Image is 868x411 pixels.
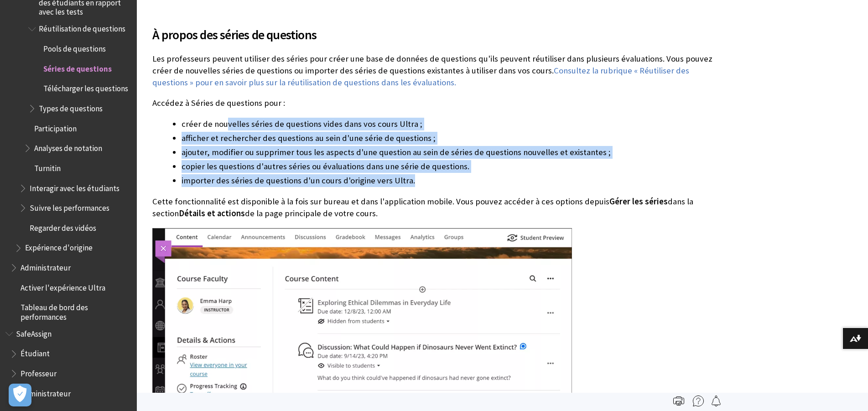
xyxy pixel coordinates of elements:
[25,240,93,253] span: Expérience d'origine
[21,366,57,378] span: Professeur
[34,121,77,133] span: Participation
[182,174,718,187] li: importer des séries de questions d'un cours d'origine vers Ultra.
[34,140,102,153] span: Analyses de notation
[43,61,112,73] span: Séries de questions
[21,300,130,322] span: Tableau de bord des performances
[21,280,105,292] span: Activer l'expérience Ultra
[5,326,131,401] nav: Book outline for Blackboard SafeAssign
[182,118,718,130] li: créer de nouvelles séries de questions vides dans vos cours Ultra ;
[693,395,704,406] img: More help
[21,260,71,272] span: Administrateur
[182,160,718,173] li: copier les questions d'autres séries ou évaluations dans une série de questions.
[21,386,71,398] span: Administrateur
[182,146,718,159] li: ajouter, modifier ou supprimer tous les aspects d'une question au sein de séries de questions nou...
[179,208,245,219] span: Détails et actions
[152,65,689,88] a: Consultez la rubrique « Réutiliser des questions » pour en savoir plus sur la réutilisation de qu...
[9,384,31,406] button: Ouvrir le centre de préférences
[21,346,50,359] span: Étudiant
[43,41,106,53] span: Pools de questions
[43,81,128,94] span: Télécharger les questions
[16,326,52,338] span: SafeAssign
[609,196,668,207] span: Gérer les séries
[39,21,125,34] span: Réutilisation de questions
[30,181,120,193] span: Interagir avec les étudiants
[39,101,103,113] span: Types de questions
[152,196,718,219] p: Cette fonctionnalité est disponible à la fois sur bureau et dans l'application mobile. Vous pouve...
[152,14,718,44] h2: À propos des séries de questions
[152,97,718,109] p: Accédez à Séries de questions pour :
[673,395,684,406] img: Print
[152,53,718,89] p: Les professeurs peuvent utiliser des séries pour créer une base de données de questions qu'ils pe...
[182,132,718,145] li: afficher et rechercher des questions au sein d'une série de questions ;
[711,395,722,406] img: Follow this page
[34,161,61,173] span: Turnitin
[30,200,109,213] span: Suivre les performances
[30,220,96,233] span: Regarder des vidéos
